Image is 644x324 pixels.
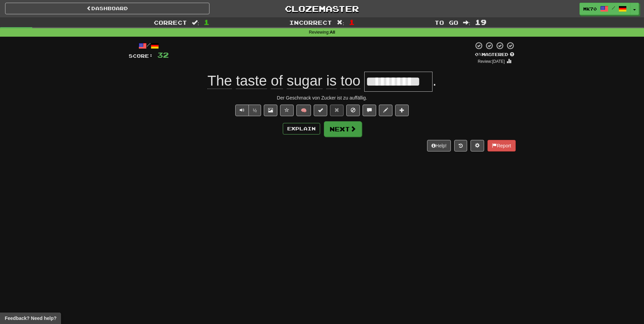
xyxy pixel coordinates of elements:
[478,59,505,64] small: Review: [DATE]
[475,52,482,57] span: 0 %
[296,105,311,116] button: 🧠
[207,73,232,89] span: The
[474,52,516,58] div: Mastered
[129,94,516,101] div: Der Geschmack von Zucker ist zu auffällig.
[330,105,344,116] button: Reset to 0% Mastered (alt+r)
[612,5,615,10] span: /
[129,41,169,50] div: /
[234,105,261,116] div: Text-to-speech controls
[5,3,209,14] a: Dashboard
[487,140,515,151] button: Report
[154,19,187,26] span: Correct
[5,315,56,322] span: Open feedback widget
[324,121,362,137] button: Next
[287,73,323,89] span: sugar
[463,20,471,25] span: :
[249,105,261,116] button: ½
[395,105,409,116] button: Add to collection (alt+a)
[271,73,283,89] span: of
[427,140,451,151] button: Help!
[129,53,153,59] span: Score:
[283,123,320,134] button: Explain
[337,20,344,25] span: :
[435,19,458,26] span: To go
[192,20,199,25] span: :
[280,105,294,116] button: Favorite sentence (alt+f)
[433,73,437,89] span: .
[236,73,267,89] span: taste
[264,105,277,116] button: Show image (alt+x)
[475,18,486,26] span: 19
[583,6,597,12] span: MK70
[349,18,355,26] span: 1
[289,19,332,26] span: Incorrect
[346,105,360,116] button: Ignore sentence (alt+i)
[454,140,467,151] button: Round history (alt+y)
[330,30,335,35] strong: All
[326,73,336,89] span: is
[220,3,424,15] a: Clozemaster
[157,51,169,59] span: 32
[235,105,249,116] button: Play sentence audio (ctl+space)
[363,105,376,116] button: Discuss sentence (alt+u)
[341,73,360,89] span: too
[314,105,327,116] button: Set this sentence to 100% Mastered (alt+m)
[204,18,209,26] span: 1
[579,3,630,15] a: MK70 /
[379,105,392,116] button: Edit sentence (alt+d)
